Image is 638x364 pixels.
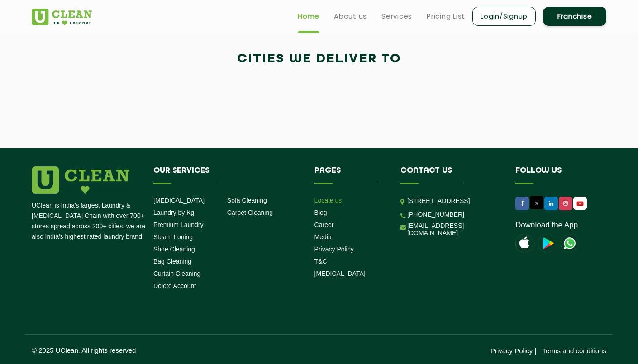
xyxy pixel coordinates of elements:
img: logo.png [32,166,129,194]
a: Delete Account [153,282,196,289]
a: Career [314,221,334,228]
a: Bag Cleaning [153,258,191,265]
a: Login/Signup [472,7,536,26]
a: Privacy Policy [490,347,533,355]
img: UClean Laundry and Dry Cleaning [574,199,586,208]
img: playstoreicon.png [538,234,556,252]
a: [PHONE_NUMBER] [407,211,464,218]
a: Privacy Policy [314,246,354,253]
img: UClean Laundry and Dry Cleaning [32,9,92,25]
a: Franchise [543,7,606,26]
a: Locate us [314,197,342,204]
a: Media [314,233,332,241]
a: Laundry by Kg [153,209,194,216]
a: Premium Laundry [153,221,204,228]
h4: Contact us [400,166,502,184]
a: Home [298,11,319,22]
h4: Pages [314,166,387,184]
a: [MEDICAL_DATA] [153,197,205,204]
a: Shoe Cleaning [153,246,195,253]
a: Terms and conditions [542,347,606,355]
a: [EMAIL_ADDRESS][DOMAIN_NAME] [407,222,502,236]
h4: Follow us [515,166,595,184]
p: UClean is India's largest Laundry & [MEDICAL_DATA] Chain with over 700+ stores spread across 200+... [32,200,147,242]
img: UClean Laundry and Dry Cleaning [561,234,579,252]
a: Carpet Cleaning [227,209,273,216]
a: Sofa Cleaning [227,197,267,204]
a: About us [334,11,367,22]
h2: Cities We Deliver to [32,48,606,70]
p: © 2025 UClean. All rights reserved [32,346,319,354]
a: Blog [314,209,327,216]
a: Services [381,11,412,22]
a: Steam Ironing [153,233,193,241]
a: Curtain Cleaning [153,270,200,277]
img: apple-icon.png [515,234,533,252]
h4: Our Services [153,166,301,184]
a: Download the App [515,221,578,230]
a: T&C [314,258,327,265]
a: Pricing List [427,11,465,22]
a: [MEDICAL_DATA] [314,270,366,277]
p: [STREET_ADDRESS] [407,196,502,206]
